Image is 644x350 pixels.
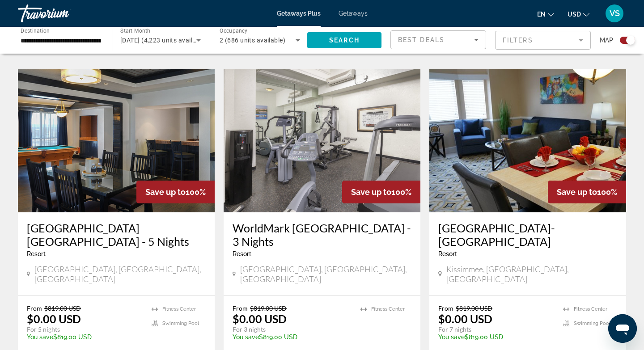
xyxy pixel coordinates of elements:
[438,333,465,341] span: You save
[21,27,50,34] span: Destination
[120,28,150,34] span: Start Month
[233,304,248,312] span: From
[44,304,81,312] span: $819.00 USD
[27,325,143,333] p: For 5 nights
[27,221,206,248] a: [GEOGRAPHIC_DATA] [GEOGRAPHIC_DATA] - 5 Nights
[568,8,589,21] button: Change currency
[438,312,492,325] p: $0.00 USD
[220,37,285,44] span: 2 (686 units available)
[438,333,554,341] p: $819.00 USD
[162,320,199,326] span: Swimming Pool
[600,34,613,46] span: Map
[34,264,206,284] span: [GEOGRAPHIC_DATA], [GEOGRAPHIC_DATA], [GEOGRAPHIC_DATA]
[162,306,196,312] span: Fitness Center
[537,11,546,18] span: en
[27,333,143,341] p: $819.00 USD
[18,2,107,25] a: Travorium
[398,34,479,45] mat-select: Sort by
[224,69,420,212] img: 7733O01X.jpg
[329,37,360,44] span: Search
[233,221,411,248] a: WorldMark [GEOGRAPHIC_DATA] - 3 Nights
[233,312,287,325] p: $0.00 USD
[27,333,53,341] span: You save
[574,320,610,326] span: Swimming Pool
[240,264,411,284] span: [GEOGRAPHIC_DATA], [GEOGRAPHIC_DATA], [GEOGRAPHIC_DATA]
[233,325,352,333] p: For 3 nights
[233,333,259,341] span: You save
[277,10,321,17] a: Getaways Plus
[307,32,381,48] button: Search
[610,9,620,18] span: VS
[233,250,251,257] span: Resort
[250,304,287,312] span: $819.00 USD
[438,325,554,333] p: For 7 nights
[438,304,453,312] span: From
[429,69,626,212] img: 6815I01L.jpg
[603,4,626,23] button: User Menu
[568,11,581,18] span: USD
[18,69,215,212] img: RM79I01X.jpg
[233,333,352,341] p: $819.00 USD
[495,30,591,50] button: Filter
[351,187,391,197] span: Save up to
[371,306,405,312] span: Fitness Center
[557,187,597,197] span: Save up to
[438,221,617,248] a: [GEOGRAPHIC_DATA]-[GEOGRAPHIC_DATA]
[27,312,81,325] p: $0.00 USD
[608,314,637,343] iframe: Button to launch messaging window
[145,187,186,197] span: Save up to
[446,264,617,284] span: Kissimmee, [GEOGRAPHIC_DATA], [GEOGRAPHIC_DATA]
[136,181,215,203] div: 100%
[27,250,46,257] span: Resort
[220,28,248,34] span: Occupancy
[398,36,445,43] span: Best Deals
[339,10,368,17] a: Getaways
[574,306,607,312] span: Fitness Center
[537,8,554,21] button: Change language
[548,181,626,203] div: 100%
[456,304,492,312] span: $819.00 USD
[120,37,207,44] span: [DATE] (4,223 units available)
[27,304,42,312] span: From
[438,250,457,257] span: Resort
[342,181,420,203] div: 100%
